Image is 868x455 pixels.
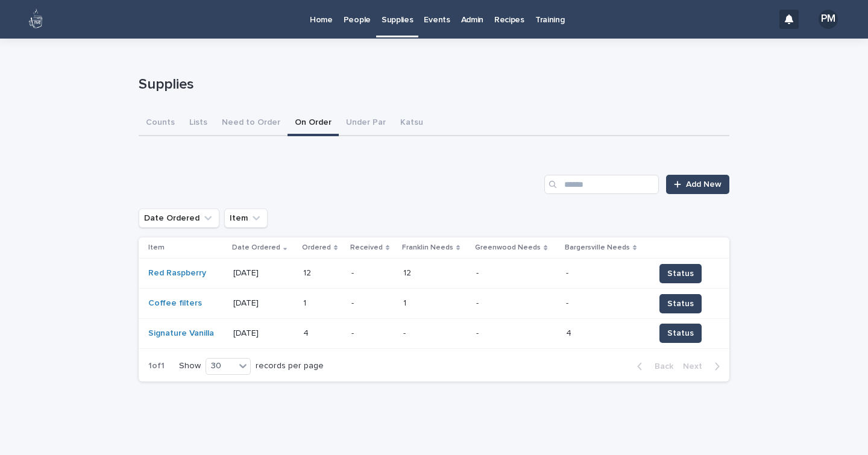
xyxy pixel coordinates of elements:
[351,326,356,339] p: -
[403,296,409,309] p: 1
[139,289,729,319] tr: Coffee filters [DATE]11 -- 11 -- -- Status
[303,266,313,278] p: 12
[476,266,481,278] p: -
[233,268,294,278] p: [DATE]
[215,111,288,136] button: Need to Order
[351,296,356,309] p: -
[148,298,202,309] a: Coffee filters
[659,264,702,283] button: Status
[659,294,702,313] button: Status
[393,111,430,136] button: Katsu
[566,266,571,278] p: -
[256,361,324,371] p: records per page
[666,175,729,194] a: Add New
[351,266,356,278] p: -
[303,296,309,309] p: 1
[148,241,165,254] p: Item
[302,241,331,254] p: Ordered
[179,361,201,371] p: Show
[544,175,659,194] input: Search
[566,296,571,309] p: -
[233,328,294,339] p: [DATE]
[206,360,235,372] div: 30
[232,241,280,254] p: Date Ordered
[819,10,838,29] div: PM
[627,361,678,372] button: Back
[139,111,182,136] button: Counts
[139,209,219,228] button: Date Ordered
[139,76,725,93] p: Supplies
[224,209,268,228] button: Item
[148,328,214,339] a: Signature Vanilla
[139,351,174,381] p: 1 of 1
[350,241,383,254] p: Received
[288,111,339,136] button: On Order
[566,326,574,339] p: 4
[476,326,481,339] p: -
[667,327,694,339] span: Status
[24,7,48,31] img: 80hjoBaRqlyywVK24fQd
[303,326,311,339] p: 4
[182,111,215,136] button: Lists
[647,362,673,371] span: Back
[403,266,414,278] p: 12
[139,259,729,289] tr: Red Raspberry [DATE]1212 -- 1212 -- -- Status
[678,361,729,372] button: Next
[686,180,722,189] span: Add New
[139,318,729,348] tr: Signature Vanilla [DATE]44 -- -- -- 44 Status
[476,296,481,309] p: -
[148,268,206,278] a: Red Raspberry
[659,324,702,343] button: Status
[233,298,294,309] p: [DATE]
[683,362,709,371] span: Next
[667,268,694,280] span: Status
[339,111,393,136] button: Under Par
[475,241,541,254] p: Greenwood Needs
[667,298,694,310] span: Status
[403,326,408,339] p: -
[565,241,630,254] p: Bargersville Needs
[402,241,453,254] p: Franklin Needs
